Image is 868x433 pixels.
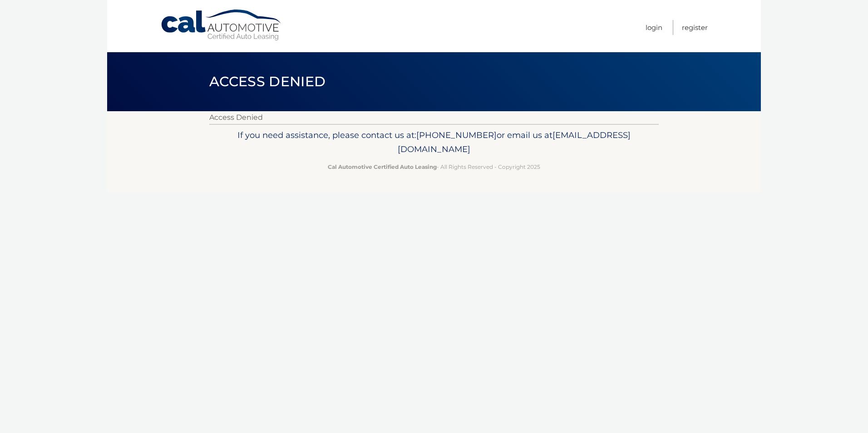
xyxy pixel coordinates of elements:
[416,130,497,140] span: [PHONE_NUMBER]
[160,9,283,41] a: Cal Automotive
[328,163,437,170] strong: Cal Automotive Certified Auto Leasing
[215,128,653,157] p: If you need assistance, please contact us at: or email us at
[682,20,708,35] a: Register
[209,73,325,90] span: Access Denied
[646,20,662,35] a: Login
[215,162,653,172] p: - All Rights Reserved - Copyright 2025
[209,111,659,124] p: Access Denied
